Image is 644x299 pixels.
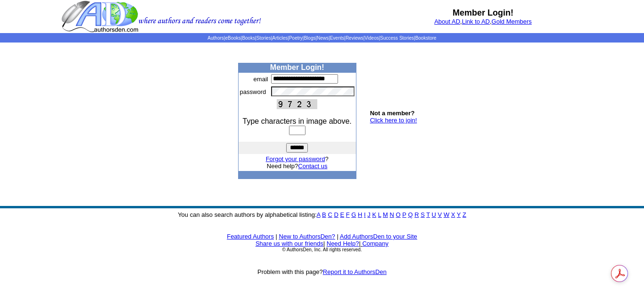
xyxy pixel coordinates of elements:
[396,211,401,218] a: O
[390,211,394,218] a: N
[414,211,419,218] a: R
[462,18,490,25] a: Link to AD
[362,240,388,247] a: Company
[334,211,338,218] a: D
[340,233,417,240] a: Add AuthorsDen to your Site
[370,117,417,124] a: Click here to join!
[402,211,406,218] a: P
[492,18,532,25] a: Gold Members
[257,268,387,275] font: Problem with this page?
[225,35,240,41] a: eBooks
[438,211,442,218] a: V
[358,211,362,218] a: H
[364,211,366,218] a: I
[270,63,324,71] b: Member Login!
[434,18,460,25] a: About AD
[289,35,303,41] a: Poetry
[240,88,266,95] font: password
[462,211,466,218] a: Z
[323,240,325,247] font: |
[434,18,532,25] font: , ,
[328,211,332,218] a: C
[426,211,430,218] a: T
[256,35,271,41] a: Stories
[243,117,352,125] font: Type characters in image above.
[346,211,350,218] a: F
[207,35,223,41] a: Authors
[266,155,325,162] a: Forgot your password
[351,211,356,218] a: G
[330,35,345,41] a: Events
[444,211,449,218] a: W
[254,76,268,83] font: email
[282,247,362,252] font: © AuthorsDen, Inc. All rights reserved.
[266,155,329,162] font: ?
[408,211,413,218] a: Q
[457,211,461,218] a: Y
[337,233,338,240] font: |
[178,211,466,218] font: You can also search authors by alphabetical listing:
[367,211,371,218] a: J
[380,35,414,41] a: Success Stories
[323,268,387,275] a: Report it to AuthorsDen
[378,211,381,218] a: L
[304,35,315,41] a: Blogs
[227,233,274,240] a: Featured Authors
[322,211,326,218] a: B
[421,211,425,218] a: S
[272,35,288,41] a: Articles
[372,211,376,218] a: K
[340,211,344,218] a: E
[327,240,359,247] a: Need Help?
[267,162,328,170] font: Need help?
[346,35,363,41] a: Reviews
[415,35,437,41] a: Bookstore
[364,35,379,41] a: Videos
[298,162,327,170] a: Contact us
[383,211,388,218] a: M
[279,233,335,240] a: New to AuthorsDen?
[242,35,255,41] a: Books
[277,99,317,109] img: This Is CAPTCHA Image
[207,35,436,41] span: | | | | | | | | | | | |
[451,211,455,218] a: X
[453,8,513,17] b: Member Login!
[276,233,277,240] font: |
[317,35,329,41] a: News
[370,110,415,117] b: Not a member?
[317,211,321,218] a: A
[359,240,388,247] font: |
[256,240,323,247] a: Share us with our friends
[432,211,436,218] a: U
